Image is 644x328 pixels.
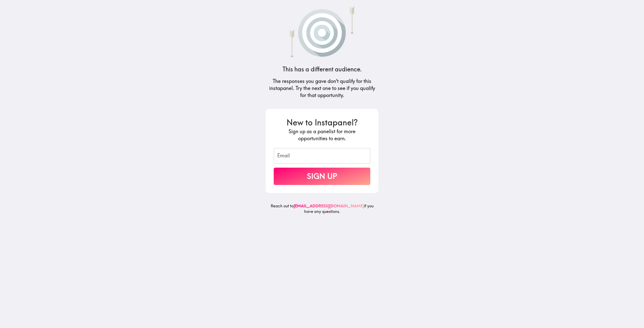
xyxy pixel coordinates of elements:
[266,78,378,99] h5: The responses you gave don't qualify for this instapanel. Try the next one to see if you qualify ...
[274,168,370,185] button: Sign Up
[266,203,378,218] h6: Reach out to if you have any questions.
[294,203,364,208] a: [EMAIL_ADDRESS][DOMAIN_NAME]
[283,65,362,74] h4: This has a different audience.
[274,117,370,128] h3: New to Instapanel?
[277,4,367,57] img: Arrows that have missed a target.
[274,128,370,142] h5: Sign up as a panelist for more opportunities to earn.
